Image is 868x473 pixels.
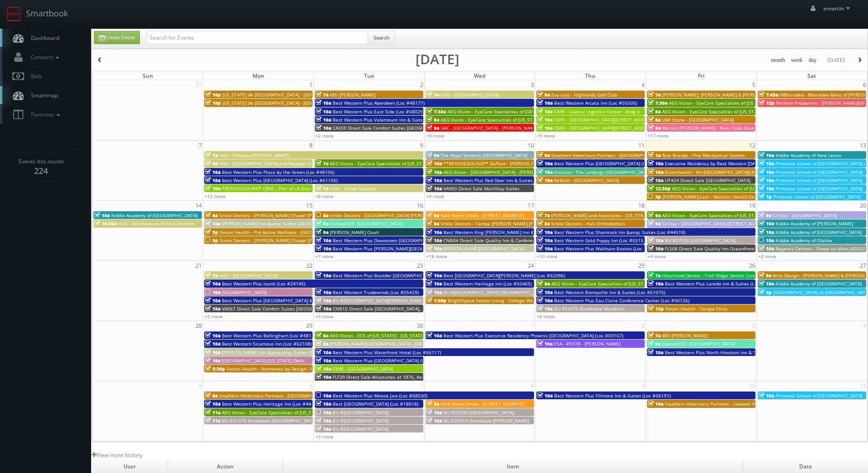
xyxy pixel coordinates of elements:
[426,193,444,199] a: +4 more
[26,111,62,118] span: Favorites
[759,245,774,252] span: 10a
[662,341,734,347] span: Concept3D - [GEOGRAPHIC_DATA]
[537,125,553,131] span: 10a
[333,366,393,372] span: CBRE - [GEOGRAPHIC_DATA]
[426,237,442,244] span: 10a
[776,185,863,192] span: Primrose School of [GEOGRAPHIC_DATA]
[426,409,442,416] span: 10a
[554,229,685,235] span: Best Western Plus Shamrock Inn &amp; Suites (Loc #44518)
[759,280,774,287] span: 10a
[448,297,537,304] span: BrightSpace Senior Living - College Walk
[788,55,806,66] button: week
[330,341,459,347] span: [PERSON_NAME][GEOGRAPHIC_DATA] - [GEOGRAPHIC_DATA]
[205,92,221,98] span: 10p
[226,366,356,372] span: Forum Health - Hormones by Design - New Braunfels Clinic
[554,117,700,123] span: CBRE - [GEOGRAPHIC_DATA][STREET_ADDRESS][GEOGRAPHIC_DATA]
[759,92,778,98] span: 7:45a
[316,125,331,131] span: 10a
[219,392,332,399] span: Southern Veterinary Partners - [GEOGRAPHIC_DATA]
[648,193,661,200] span: 3p
[426,272,442,279] span: 10a
[205,401,221,407] span: 10a
[222,280,305,287] span: Best Western Plus Isanti (Loc #24145)
[662,272,755,279] span: Heartland Dental - Trail Ridge Dental Care
[537,305,553,312] span: 10a
[662,92,837,98] span: [PERSON_NAME], [PERSON_NAME] & [PERSON_NAME], LLC - [GEOGRAPHIC_DATA]
[222,357,304,364] span: [GEOGRAPHIC_DATA] [US_STATE] Dells
[426,332,442,339] span: 10a
[776,169,863,175] span: Primrose School of [GEOGRAPHIC_DATA]
[426,212,439,219] span: 8a
[759,100,775,106] span: 12p
[648,280,663,287] span: 10a
[219,212,371,219] span: Smile Doctors - [PERSON_NAME] Chapel [PERSON_NAME] Orthodontic
[426,108,446,115] span: 7:30a
[441,401,524,407] span: Rack Room Shoes - [STREET_ADDRESS]
[443,245,524,252] span: [PERSON_NAME][GEOGRAPHIC_DATA]
[776,245,866,252] span: Regency Centers - Shops on Main (60023)
[222,177,338,183] span: Best Western Plus [GEOGRAPHIC_DATA] (Loc #61105)
[554,305,625,312] span: BU #24375 Brookdale Mandarin
[537,237,553,244] span: 10a
[648,152,661,158] span: 1a
[7,7,21,21] img: smartbook-logo.png
[26,34,59,42] span: Dashboard
[537,245,553,252] span: 10a
[443,229,579,235] span: Best Western King [PERSON_NAME] Inn & Suites (Loc #62106)
[648,305,664,312] span: 12p
[426,125,439,131] span: 9a
[205,289,221,295] span: 10a
[205,229,218,235] span: 5p
[333,108,424,115] span: Best Western Plus East Side (Loc #68029)
[333,245,484,252] span: Best Western Plus [PERSON_NAME][GEOGRAPHIC_DATA] (Loc #66006)
[316,409,331,416] span: 10a
[759,177,774,183] span: 10a
[551,220,625,227] span: Smile Doctors - Hall Orthodontics
[205,220,221,227] span: 10a
[665,280,779,287] span: Best Western Plus Laredo Inn & Suites (Loc #44702)
[662,212,825,219] span: AEG Vision - EyeCare Specialties of [US_STATE] – [PERSON_NAME] Eye Care
[426,160,442,167] span: 10a
[768,55,788,66] button: month
[776,229,862,235] span: Kiddie Academy of [GEOGRAPHIC_DATA]
[316,117,331,123] span: 10a
[554,108,640,115] span: CBRE - Capital Logistics Center - Bldg 6
[426,152,439,158] span: 9a
[205,100,221,106] span: 10p
[662,108,816,115] span: AEG Vision - EyeCare Specialties of [US_STATE] - Carolina Family Vision
[330,92,375,98] span: MSI [PERSON_NAME]
[333,100,425,106] span: Best Western Plus Aberdeen (Loc #48177)
[758,253,776,259] a: +2 more
[537,132,555,139] a: +9 more
[662,125,796,131] span: Maison [PERSON_NAME] - River Oaks Boutique Second Shoot
[443,169,600,175] span: AEG Vision - [GEOGRAPHIC_DATA] - [PERSON_NAME][GEOGRAPHIC_DATA]
[759,212,771,219] span: 9a
[219,160,317,167] span: HGV - [GEOGRAPHIC_DATA] and Racquet Club
[316,108,331,115] span: 10a
[222,100,348,106] span: [US_STATE] de [GEOGRAPHIC_DATA] - [GEOGRAPHIC_DATA]
[665,237,735,244] span: BU #07530 [GEOGRAPHIC_DATA]
[443,417,529,424] span: BU #24319 Brookdale [PERSON_NAME]
[205,305,221,312] span: 10a
[776,237,832,244] span: Kiddie Academy of Olathe
[776,280,862,287] span: Kiddie Academy of [GEOGRAPHIC_DATA]
[222,92,348,98] span: [US_STATE] de [GEOGRAPHIC_DATA] - [GEOGRAPHIC_DATA]
[316,185,329,192] span: 7a
[333,374,469,380] span: FLF39 Direct Sale Alluxsuites at 1876, Ascend Hotel Collection
[222,341,312,347] span: Best Western Sicamous Inn (Loc #62108)
[537,160,553,167] span: 10a
[443,160,570,167] span: **RESCHEDULING** DuPont - [PERSON_NAME] Plantation
[648,117,661,123] span: 8a
[205,313,223,320] a: +2 more
[333,297,424,304] span: BU #[GEOGRAPHIC_DATA][PERSON_NAME]
[554,289,665,295] span: Best Western Bonnyville Inn & Suites (Loc #61075)
[426,289,442,295] span: 10a
[426,117,439,123] span: 8a
[222,409,384,416] span: AEG Vision - EyeCare Specialties of [US_STATE] – [PERSON_NAME] EyeCare
[26,92,58,99] span: Smartmap
[647,253,666,259] a: +4 more
[222,305,341,312] span: VA067 Direct Sale Comfort Suites [GEOGRAPHIC_DATA]
[443,237,556,244] span: CNB04 Direct Sale Quality Inn & Conference Center
[316,220,329,227] span: 9a
[647,132,668,139] a: +17 more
